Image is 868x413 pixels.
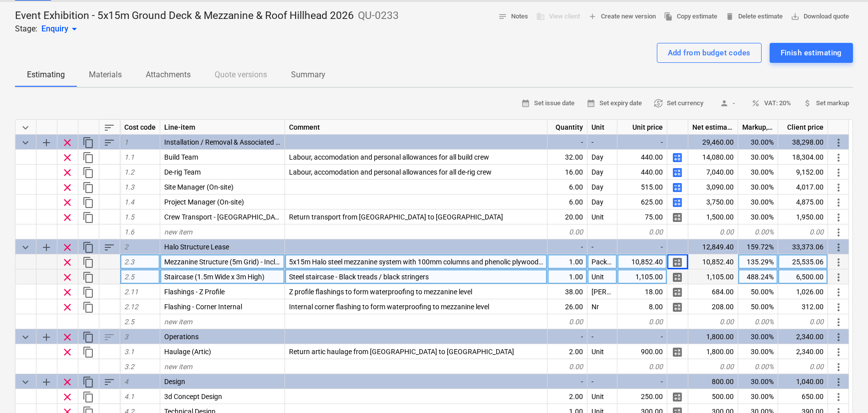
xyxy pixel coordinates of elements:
div: - [617,329,667,344]
p: Estimating [27,69,65,81]
div: 30.00% [738,209,778,224]
div: 38.00 [548,284,587,299]
div: 1,800.00 [688,329,738,344]
span: Set currency [654,98,703,109]
div: 1,105.00 [617,269,667,284]
div: 30.00% [738,344,778,359]
span: Installation / Removal & Associated Costs [164,138,293,146]
div: [PERSON_NAME] [587,284,617,299]
span: delete [725,12,734,21]
div: 684.00 [688,284,738,299]
span: Add sub category to row [40,331,52,343]
div: Day [587,195,617,209]
span: Collapse category [19,376,31,388]
span: 1.3 [124,183,134,191]
div: 3,750.00 [688,195,738,209]
span: 2.12 [124,303,138,311]
div: 135.29% [738,254,778,269]
div: 159.72% [738,239,778,254]
p: Materials [89,69,122,81]
span: Manage detailed breakdown for the row [671,346,683,358]
span: Manage detailed breakdown for the row [671,182,683,194]
div: 2,340.00 [778,344,828,359]
span: Download quote [791,11,849,22]
span: Labour, accomodation and personal allowances for all build crew [289,153,489,161]
span: new item [164,318,192,326]
div: Cost code [120,120,160,135]
span: More actions [833,137,845,149]
div: Unit [587,120,617,135]
div: 650.00 [778,389,828,404]
span: Remove row [61,331,73,343]
span: Remove row [61,271,73,283]
p: Stage: [15,23,37,35]
div: Enquiry [41,23,80,35]
span: Haulage (Artic) [164,348,211,356]
span: currency_exchange [654,99,663,108]
span: - [715,98,739,109]
span: 3.2 [124,363,134,371]
span: Z profile flashings to form waterproofing to mezzanine level [289,288,472,296]
div: 16.00 [548,165,587,180]
span: Manage detailed breakdown for the row [671,197,683,208]
div: 4,017.00 [778,180,828,195]
div: 440.00 [617,150,667,165]
div: Line-item [160,120,285,135]
span: 1 [124,138,128,146]
div: Unit [587,269,617,284]
span: Sort rows within category [103,376,115,388]
span: Duplicate row [82,152,94,164]
div: 2.00 [548,389,587,404]
span: More actions [833,346,845,358]
div: 30.00% [738,135,778,150]
div: 7,040.00 [688,165,738,180]
div: 50.00% [738,284,778,299]
div: - [548,135,587,150]
div: 0.00 [617,314,667,329]
span: More actions [833,271,845,283]
div: 9,152.00 [778,165,828,180]
div: 0.00 [548,359,587,374]
span: Duplicate row [82,211,94,223]
div: 0.00 [548,224,587,239]
div: Markup, % [738,120,778,135]
span: Collapse all categories [19,122,31,134]
span: Flashings - Z Profile [164,288,225,296]
div: 0.00 [778,359,828,374]
div: Unit [587,389,617,404]
div: 0.00 [688,359,738,374]
div: 625.00 [617,195,667,209]
span: Manage detailed breakdown for the row [671,152,683,164]
div: 10,852.40 [688,254,738,269]
div: Quantity [548,120,587,135]
span: Halo Structure Lease [164,243,229,251]
span: More actions [833,331,845,343]
div: 0.00 [778,224,828,239]
span: 3.1 [124,348,134,356]
div: 29,460.00 [688,135,738,150]
span: More actions [833,197,845,208]
div: 1,040.00 [778,374,828,389]
span: 2.3 [124,258,134,266]
span: Duplicate row [82,301,94,313]
span: Set expiry date [586,98,642,109]
button: Add from budget codes [657,43,762,63]
div: - [548,239,587,254]
span: Add sub category to row [40,376,52,388]
div: 1,800.00 [688,344,738,359]
span: 1.4 [124,198,134,206]
div: - [617,239,667,254]
span: person [720,99,729,108]
span: More actions [833,241,845,253]
div: 6.00 [548,195,587,209]
span: Steel staircase - Black treads / black stringers [289,273,429,281]
span: More actions [833,286,845,298]
span: Remove row [61,197,73,208]
span: Add sub category to row [40,137,52,149]
span: Sort rows within category [103,241,115,253]
div: 0.00 [688,314,738,329]
span: 5x15m Halo steel mezzanine system with 100mm columns and phenolic plywood flooring. Black steel /... [289,258,663,266]
span: Duplicate row [82,346,94,358]
span: Delete estimate [725,11,783,22]
div: 20.00 [548,209,587,224]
